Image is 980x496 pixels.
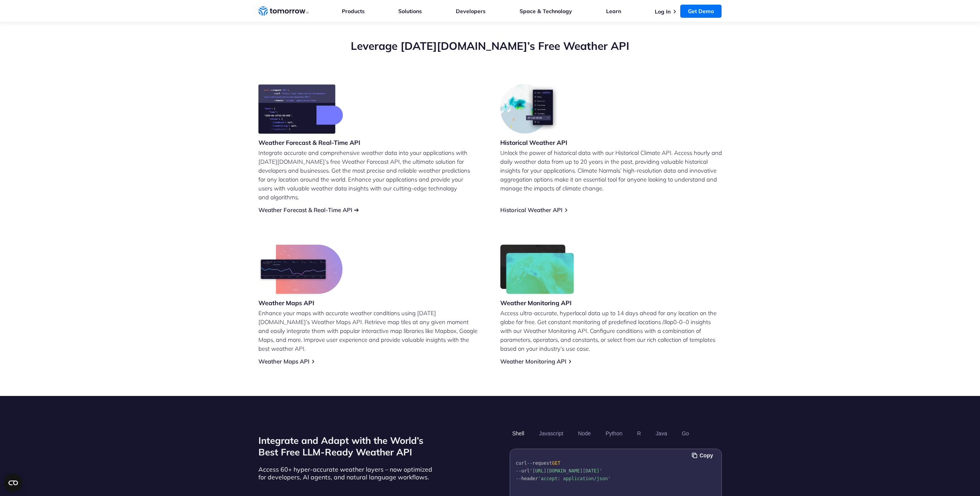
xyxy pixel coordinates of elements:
[634,427,644,440] button: R
[680,5,722,18] a: Get Demo
[521,476,538,481] span: header
[653,427,670,440] button: Java
[536,427,566,440] button: Javascript
[258,435,436,458] h2: Integrate and Adapt with the World’s Best Free LLM-Ready Weather API
[456,8,486,15] a: Developers
[530,468,602,474] span: '[URL][DOMAIN_NAME][DATE]'
[552,460,560,466] span: GET
[258,148,480,202] p: Integrate accurate and comprehensive weather data into your applications with [DATE][DOMAIN_NAME]...
[655,8,671,15] a: Log In
[258,206,352,214] a: Weather Forecast & Real-Time API
[527,460,532,466] span: --
[679,427,691,440] button: Go
[342,8,365,15] a: Products
[4,474,22,492] button: Open CMP widget
[258,5,309,17] a: Home link
[258,465,436,481] p: Access 60+ hyper-accurate weather layers – now optimized for developers, AI agents, and natural l...
[575,427,593,440] button: Node
[398,8,422,15] a: Solutions
[258,39,722,53] h2: Leverage [DATE][DOMAIN_NAME]’s Free Weather API
[500,309,722,353] p: Access ultra-accurate, hyperlocal data up to 14 days ahead for any location on the globe for free...
[692,451,715,460] button: Copy
[516,468,521,474] span: --
[258,358,309,365] a: Weather Maps API
[603,427,625,440] button: Python
[606,8,621,15] a: Learn
[500,138,567,147] h3: Historical Weather API
[520,8,572,15] a: Space & Technology
[258,138,360,147] h3: Weather Forecast & Real-Time API
[510,427,527,440] button: Shell
[500,148,722,193] p: Unlock the power of historical data with our Historical Climate API. Access hourly and daily weat...
[258,299,343,307] h3: Weather Maps API
[516,460,527,466] span: curl
[521,468,530,474] span: url
[532,460,552,466] span: request
[516,476,521,481] span: --
[500,358,566,365] a: Weather Monitoring API
[538,476,610,481] span: 'accept: application/json'
[500,299,574,307] h3: Weather Monitoring API
[500,206,562,214] a: Historical Weather API
[258,309,480,353] p: Enhance your maps with accurate weather conditions using [DATE][DOMAIN_NAME]’s Weather Maps API. ...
